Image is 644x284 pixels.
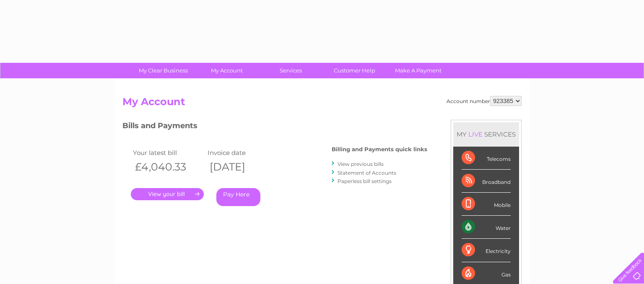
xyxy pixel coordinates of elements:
[122,120,427,134] h3: Bills and Payments
[129,63,198,78] a: My Clear Business
[447,96,522,106] div: Account number
[192,63,262,78] a: My Account
[205,158,280,176] th: [DATE]
[384,63,453,78] a: Make A Payment
[320,63,389,78] a: Customer Help
[122,96,522,112] h2: My Account
[131,158,205,176] th: £4,040.33
[131,188,204,200] a: .
[205,147,280,158] td: Invoice date
[256,63,325,78] a: Services
[338,170,396,176] a: Statement of Accounts
[462,193,511,216] div: Mobile
[332,146,427,152] h4: Billing and Payments quick links
[216,188,260,206] a: Pay Here
[453,122,519,146] div: MY SERVICES
[462,170,511,193] div: Broadband
[338,178,392,184] a: Paperless bill settings
[131,147,205,158] td: Your latest bill
[462,239,511,262] div: Electricity
[338,161,384,167] a: View previous bills
[467,130,484,138] div: LIVE
[462,147,511,170] div: Telecoms
[462,216,511,239] div: Water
